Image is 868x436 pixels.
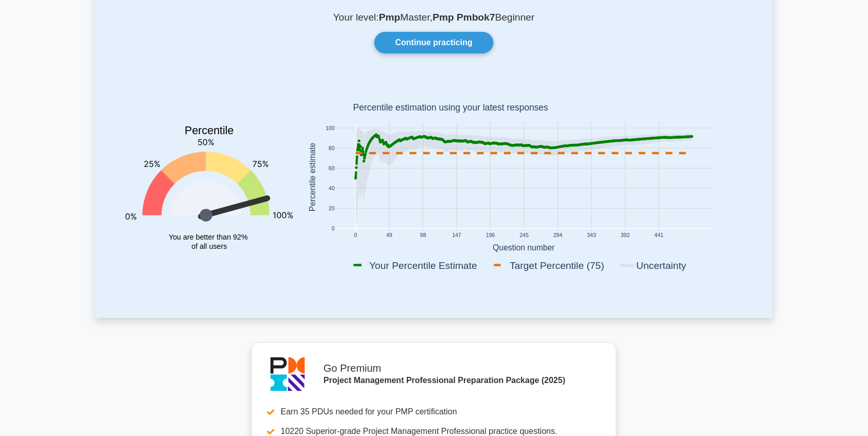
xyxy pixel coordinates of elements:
[329,166,335,171] text: 60
[185,125,234,137] text: Percentile
[329,146,335,151] text: 80
[332,226,335,232] text: 0
[655,233,664,239] text: 441
[308,143,317,212] text: Percentile estimate
[191,242,227,250] tspan: of all users
[493,244,555,252] text: Question number
[433,12,496,23] b: Pmp Pmbok7
[420,233,426,239] text: 98
[587,233,596,239] text: 343
[621,233,630,239] text: 392
[387,233,393,239] text: 49
[354,233,357,239] text: 0
[169,233,248,242] tspan: You are better than 92%
[553,233,563,239] text: 294
[486,233,495,239] text: 196
[326,125,335,131] text: 100
[453,233,462,239] text: 147
[353,103,549,113] text: Percentile estimation using your latest responses
[329,186,335,191] text: 40
[520,233,529,239] text: 245
[119,11,749,24] p: Your level: Master, Beginner
[329,206,335,211] text: 20
[379,12,401,23] b: Pmp
[374,32,494,53] a: Continue practicing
